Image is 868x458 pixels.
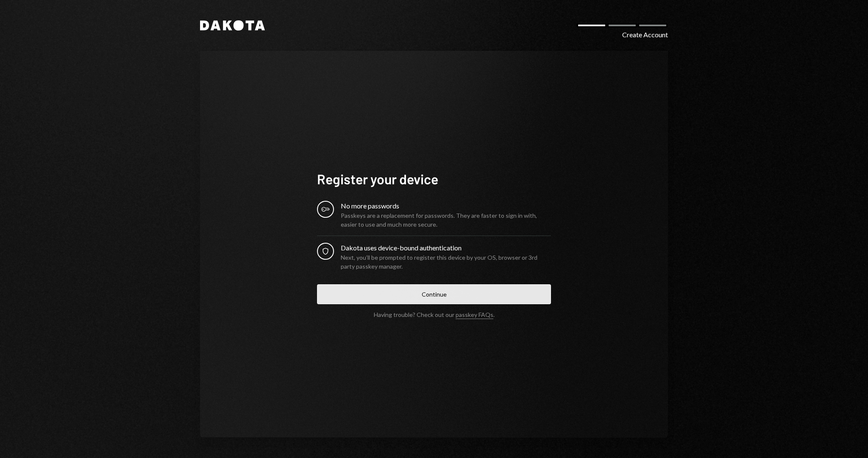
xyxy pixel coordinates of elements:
[341,243,551,253] div: Dakota uses device-bound authentication
[456,311,493,319] a: passkey FAQs
[317,170,551,187] h1: Register your device
[317,284,551,304] button: Continue
[622,30,668,40] div: Create Account
[341,201,551,211] div: No more passwords
[341,211,551,229] div: Passkeys are a replacement for passwords. They are faster to sign in with, easier to use and much...
[374,311,495,318] div: Having trouble? Check out our .
[341,253,551,271] div: Next, you’ll be prompted to register this device by your OS, browser or 3rd party passkey manager.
